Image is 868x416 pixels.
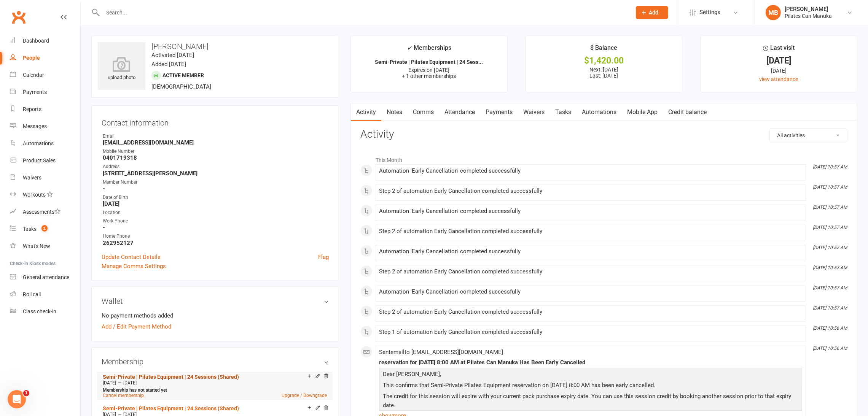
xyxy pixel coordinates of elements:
time: Activated [DATE] [151,52,194,59]
strong: - [103,224,329,231]
i: [DATE] 10:57 AM [813,205,847,210]
a: Semi-Private | Pilates Equipment | 24 Sessions (Shared) [103,374,239,380]
div: Waivers [23,175,41,181]
a: Activity [351,103,381,121]
a: General attendance kiosk mode [10,269,80,286]
a: Class kiosk mode [10,303,80,320]
div: Dashboard [23,38,49,44]
h3: Wallet [102,297,329,305]
a: Waivers [518,103,550,121]
span: Expires on [DATE] [408,67,449,73]
i: [DATE] 10:57 AM [813,245,847,250]
a: What's New [10,238,80,255]
a: Tasks 2 [10,221,80,238]
div: Payments [23,89,47,95]
iframe: Intercom live chat [8,390,26,408]
a: Cancel membership [103,393,144,398]
i: [DATE] 10:57 AM [813,285,847,291]
div: $ Balance [591,43,618,57]
div: Address [103,163,329,170]
a: Messages [10,118,80,135]
div: Automation 'Early Cancellation' completed successfully [379,208,802,214]
a: Comms [408,103,439,121]
div: Automation 'Early Cancellation' completed successfully [379,289,802,295]
strong: [STREET_ADDRESS][PERSON_NAME] [103,170,329,177]
span: [DATE] [123,380,137,386]
a: Notes [381,103,408,121]
div: Assessments [23,209,61,215]
h3: Membership [102,357,329,366]
div: Step 1 of automation Early Cancellation completed successfully [379,329,802,335]
time: Added [DATE] [151,61,186,68]
div: Automation 'Early Cancellation' completed successfully [379,168,802,174]
a: Automations [10,135,80,152]
a: Attendance [439,103,480,121]
div: Calendar [23,72,44,78]
div: [DATE] [707,67,850,75]
div: Tasks [23,226,37,232]
strong: [DATE] [103,200,329,207]
a: Add / Edit Payment Method [102,322,171,331]
span: Settings [699,4,720,21]
li: This Month [360,152,847,164]
h3: [PERSON_NAME] [98,42,333,51]
strong: - [103,185,329,192]
div: Step 2 of automation Early Cancellation completed successfully [379,188,802,194]
a: People [10,49,80,67]
i: [DATE] 10:57 AM [813,305,847,311]
h3: Activity [360,129,847,140]
p: This confirms that Semi-Private Pilates Equipment reservation on [DATE] 8:00 AM has been early ca... [381,381,800,392]
div: Workouts [23,192,46,198]
a: Calendar [10,67,80,84]
div: Work Phone [103,218,329,225]
i: [DATE] 10:57 AM [813,164,847,170]
div: Date of Birth [103,194,329,201]
span: [DATE] [103,380,116,386]
a: Upgrade / Downgrade [282,393,327,398]
a: Workouts [10,186,80,203]
a: Clubworx [9,8,28,27]
a: Roll call [10,286,80,303]
i: [DATE] 10:57 AM [813,184,847,190]
p: The credit for this session will expire with your current pack purchase expiry date. You can use ... [381,392,800,412]
div: Pilates Can Manuka [785,13,832,19]
strong: Semi-Private | Pilates Equipment | 24 Sess... [375,59,483,65]
a: Flag [318,252,329,262]
i: [DATE] 10:57 AM [813,225,847,230]
i: ✓ [407,44,412,52]
a: Automations [577,103,622,121]
i: [DATE] 10:57 AM [813,265,847,270]
div: Last visit [763,43,795,57]
span: [DEMOGRAPHIC_DATA] [151,83,211,90]
a: Update Contact Details [102,252,161,262]
div: Automation 'Early Cancellation' completed successfully [379,248,802,255]
a: Credit balance [663,103,712,121]
p: Dear [PERSON_NAME], [381,370,800,381]
p: Next: [DATE] Last: [DATE] [533,67,675,79]
a: Mobile App [622,103,663,121]
li: No payment methods added [102,311,329,320]
a: Manage Comms Settings [102,262,166,271]
div: Mobile Number [103,148,329,155]
div: Product Sales [23,157,56,164]
div: Reports [23,106,41,112]
div: Home Phone [103,233,329,240]
span: Add [649,10,659,16]
div: MB [766,5,781,20]
div: Class check-in [23,308,56,314]
a: view attendance [760,76,798,82]
div: People [23,55,40,61]
div: Roll call [23,291,41,297]
strong: 0401719318 [103,154,329,161]
button: Add [636,6,668,19]
a: Payments [10,84,80,101]
div: Member Number [103,179,329,186]
div: Automations [23,140,54,146]
div: reservation for [DATE] 8:00 AM at Pilates Can Manuka Has Been Early Cancelled [379,359,802,366]
div: Location [103,209,329,216]
div: General attendance [23,274,69,280]
strong: Membership has not started yet [103,387,167,393]
a: Assessments [10,203,80,221]
div: $1,420.00 [533,57,675,65]
strong: 262952127 [103,240,329,246]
